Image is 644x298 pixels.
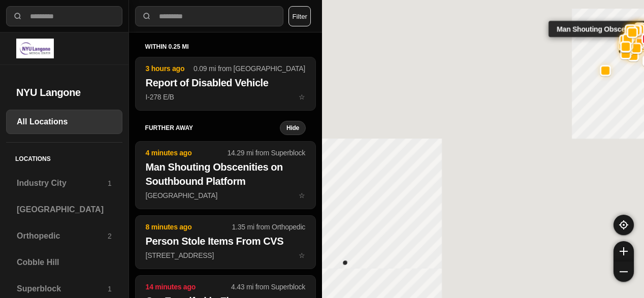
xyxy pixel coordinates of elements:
[620,247,628,255] img: zoom-in
[280,121,306,135] button: Hide
[108,231,112,241] p: 2
[146,282,231,292] p: 14 minutes ago
[108,178,112,188] p: 1
[145,124,280,132] h5: further away
[619,220,628,229] img: recenter
[288,6,311,26] button: Filter
[6,143,122,171] h5: Locations
[146,222,232,232] p: 8 minutes ago
[17,116,112,128] h3: All Locations
[135,191,316,200] a: 4 minutes ago14.29 mi from SuperblockMan Shouting Obscenities on Southbound Platform[GEOGRAPHIC_D...
[146,148,228,158] p: 4 minutes ago
[614,261,634,282] button: zoom-out
[17,283,108,295] h3: Superblock
[620,268,628,276] img: zoom-out
[146,92,305,102] p: I-278 E/B
[227,148,305,158] p: 14.29 mi from Superblock
[146,160,305,188] h2: Man Shouting Obscenities on Southbound Platform
[286,124,299,132] small: Hide
[135,251,316,259] a: 8 minutes ago1.35 mi from OrthopedicPerson Stole Items From CVS[STREET_ADDRESS]star
[6,171,122,195] a: Industry City1
[16,39,54,58] img: logo
[145,43,306,51] h5: within 0.25 mi
[135,57,316,111] button: 3 hours ago0.09 mi from [GEOGRAPHIC_DATA]Report of Disabled VehicleI-278 E/Bstar
[6,110,122,134] a: All Locations
[146,234,305,248] h2: Person Stole Items From CVS
[6,250,122,275] a: Cobble Hill
[135,215,316,269] button: 8 minutes ago1.35 mi from OrthopedicPerson Stole Items From CVS[STREET_ADDRESS]star
[614,241,634,261] button: zoom-in
[13,11,23,21] img: search
[146,190,305,201] p: [GEOGRAPHIC_DATA]
[232,222,305,232] p: 1.35 mi from Orthopedic
[194,63,305,74] p: 0.09 mi from [GEOGRAPHIC_DATA]
[17,204,112,216] h3: [GEOGRAPHIC_DATA]
[17,230,108,242] h3: Orthopedic
[135,92,316,101] a: 3 hours ago0.09 mi from [GEOGRAPHIC_DATA]Report of Disabled VehicleI-278 E/Bstar
[231,282,305,292] p: 4.43 mi from Superblock
[6,224,122,248] a: Orthopedic2
[16,85,112,100] h2: NYU Langone
[299,93,305,101] span: star
[146,63,194,74] p: 3 hours ago
[142,11,152,21] img: search
[135,141,316,209] button: 4 minutes ago14.29 mi from SuperblockMan Shouting Obscenities on Southbound Platform[GEOGRAPHIC_D...
[108,284,112,294] p: 1
[614,215,634,235] button: recenter
[6,197,122,222] a: [GEOGRAPHIC_DATA]
[299,191,305,200] span: star
[146,250,305,260] p: [STREET_ADDRESS]
[17,177,108,189] h3: Industry City
[17,256,112,269] h3: Cobble Hill
[299,251,305,259] span: star
[146,76,305,90] h2: Report of Disabled Vehicle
